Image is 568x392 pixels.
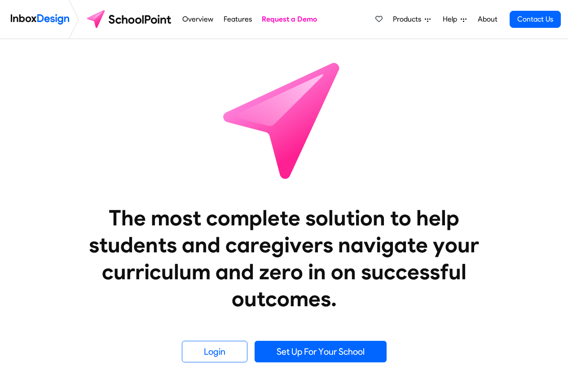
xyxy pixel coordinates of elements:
[180,10,216,28] a: Overview
[510,11,561,28] a: Contact Us
[260,10,320,28] a: Request a Demo
[393,14,425,25] span: Products
[475,10,500,28] a: About
[71,204,498,312] heading: The most complete solution to help students and caregivers navigate your curriculum and zero in o...
[439,10,470,28] a: Help
[221,10,254,28] a: Features
[182,341,247,362] a: Login
[255,341,387,362] a: Set Up For Your School
[83,9,177,30] img: schoolpoint logo
[203,39,365,201] img: icon_schoolpoint.svg
[443,14,461,25] span: Help
[389,10,434,28] a: Products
